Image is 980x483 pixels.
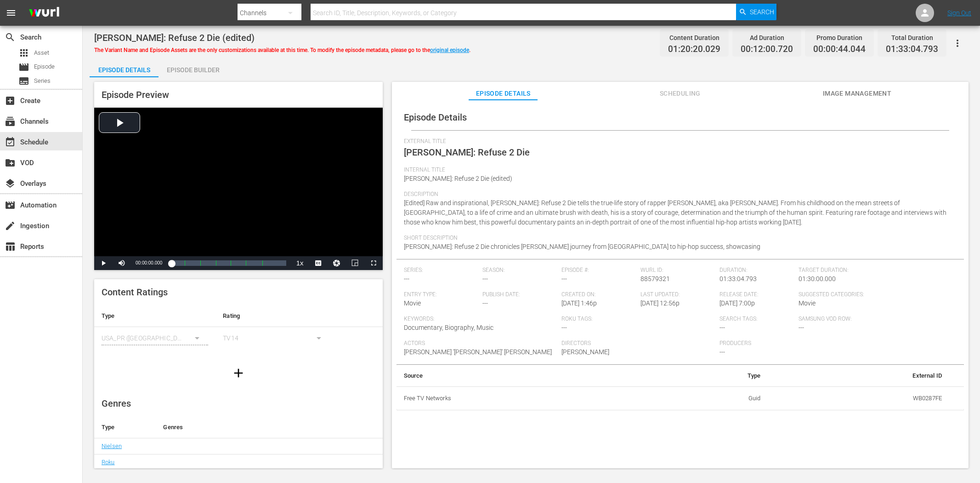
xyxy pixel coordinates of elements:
[34,62,55,71] span: Episode
[640,267,715,274] span: Wurl ID:
[640,299,680,307] span: [DATE] 12:56p
[94,47,470,53] span: The Variant Name and Episode Assets are the only customizations available at this time. To modify...
[947,9,971,17] a: Sign Out
[719,299,755,307] span: [DATE] 7:00p
[136,260,162,265] span: 00:00:00.000
[94,256,113,270] button: Play
[799,275,836,282] span: 01:30:00.000
[5,157,16,168] span: VOD
[102,398,131,409] span: Genres
[561,324,567,331] span: ---
[799,299,816,307] span: Movie
[22,2,66,24] img: ans4CAIJ8jUAAAAAAAAAAAAAAAAAAAAAAAAgQb4GAAAAAAAAAAAAAAAAAAAAAAAAJMjXAAAAAAAAAAAAAAAAAAAAAAAAgAT5G...
[18,62,29,73] span: Episode
[404,199,946,226] span: [Edited] Raw and inspirational, [PERSON_NAME]: Refuse 2 Die tells the true-life story of rapper [...
[404,275,409,282] span: ---
[5,220,16,231] span: Ingestion
[404,299,421,307] span: Movie
[404,147,530,158] span: [PERSON_NAME]: Refuse 2 Die
[719,316,794,323] span: Search Tags:
[156,416,352,438] th: Genres
[719,340,873,347] span: Producers
[719,291,794,299] span: Release Date:
[404,175,512,182] span: [PERSON_NAME]: Refuse 2 Die (edited)
[404,316,557,323] span: Keywords:
[159,59,227,77] button: Episode Builder
[886,31,938,44] div: Total Duration
[404,235,952,242] span: Short Description
[113,256,131,270] button: Mute
[482,267,557,274] span: Season:
[799,291,952,299] span: Suggested Categories:
[886,44,938,55] span: 01:33:04.793
[215,305,337,327] th: Rating
[799,316,873,323] span: Samsung VOD Row:
[482,291,557,299] span: Publish Date:
[6,7,17,18] span: menu
[813,31,866,44] div: Promo Duration
[397,365,653,387] th: Source
[719,275,757,282] span: 01:33:04.793
[561,348,609,356] span: [PERSON_NAME]
[768,365,949,387] th: External ID
[561,291,636,299] span: Created On:
[719,267,794,274] span: Duration:
[640,275,670,282] span: 88579321
[482,275,488,282] span: ---
[768,386,949,410] td: WB0287FE
[309,256,328,270] button: Captions
[404,167,952,174] span: Internal Title
[404,291,478,299] span: Entry Type:
[94,108,383,270] div: Video Player
[346,256,364,270] button: Picture-in-Picture
[482,299,488,307] span: ---
[90,59,159,81] div: Episode Details
[404,348,552,356] span: [PERSON_NAME] '[PERSON_NAME]' [PERSON_NAME]
[5,32,16,43] span: Search
[668,31,720,44] div: Content Duration
[813,44,866,55] span: 00:00:44.044
[668,44,720,55] span: 01:20:20.029
[5,200,16,211] span: Automation
[741,44,793,55] span: 00:12:00.720
[799,324,804,331] span: ---
[5,95,16,106] span: Create
[94,305,383,356] table: simple table
[328,256,346,270] button: Jump To Time
[561,316,715,323] span: Roku Tags:
[94,416,156,438] th: Type
[171,260,286,266] div: Progress Bar
[94,305,215,327] th: Type
[34,76,51,86] span: Series
[561,299,597,307] span: [DATE] 1:46p
[561,340,715,347] span: Directors
[646,88,714,99] span: Scheduling
[397,386,653,410] th: Free TV Networks
[404,112,467,123] span: Episode Details
[5,116,16,127] span: Channels
[291,256,309,270] button: Playback Rate
[34,48,49,57] span: Asset
[719,324,725,331] span: ---
[561,275,567,282] span: ---
[640,291,715,299] span: Last Updated:
[18,47,29,58] span: Asset
[404,324,493,331] span: Documentary, Biography, Music
[736,4,776,20] button: Search
[102,443,122,449] a: Nielsen
[18,75,29,86] span: Series
[102,89,169,100] span: Episode Preview
[430,47,469,53] a: original episode
[799,267,952,274] span: Target Duration:
[741,31,793,44] div: Ad Duration
[404,138,952,145] span: External Title
[102,325,208,351] div: USA_PR ([GEOGRAPHIC_DATA])
[404,267,478,274] span: Series:
[223,325,329,351] div: TV14
[5,137,16,148] span: Schedule
[90,59,159,77] button: Episode Details
[364,256,383,270] button: Fullscreen
[653,386,768,410] td: Guid
[159,59,227,81] div: Episode Builder
[750,4,774,20] span: Search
